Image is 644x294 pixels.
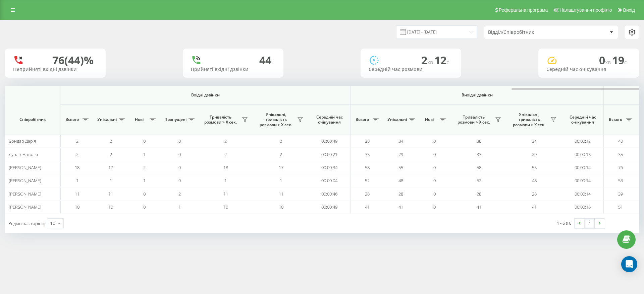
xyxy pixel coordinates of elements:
[433,151,436,157] span: 0
[110,177,112,183] span: 1
[75,164,79,170] span: 18
[618,164,623,170] span: 76
[433,191,436,197] span: 0
[532,164,537,170] span: 55
[398,138,403,144] span: 34
[365,191,370,197] span: 28
[131,117,148,122] span: Нові
[433,138,436,144] span: 0
[314,115,345,125] span: Середній час очікування
[223,191,228,197] span: 11
[280,151,282,157] span: 2
[64,117,80,122] span: Всього
[280,138,282,144] span: 2
[143,177,146,183] span: 1
[143,164,146,170] span: 2
[398,204,403,210] span: 41
[178,191,181,197] span: 2
[618,191,623,197] span: 39
[624,59,627,66] span: c
[510,112,548,128] span: Унікальні, тривалість розмови > Х сек.
[366,92,588,98] span: Вихідні дзвінки
[11,117,54,122] span: Співробітник
[557,220,571,226] div: 1 - 6 з 6
[143,204,146,210] span: 0
[9,138,36,144] span: Бондар Дарʼя
[309,187,351,200] td: 00:00:46
[427,59,434,66] span: хв
[612,53,627,67] span: 19
[279,204,283,210] span: 10
[446,59,449,66] span: c
[76,177,78,183] span: 1
[618,204,623,210] span: 51
[224,138,227,144] span: 2
[257,112,295,128] span: Унікальні, тривалість розмови > Х сек.
[398,191,403,197] span: 28
[108,191,113,197] span: 11
[365,204,370,210] span: 41
[224,177,227,183] span: 1
[562,148,604,161] td: 00:00:13
[398,177,403,183] span: 48
[75,204,79,210] span: 10
[618,138,623,144] span: 40
[477,204,481,210] span: 41
[618,151,623,157] span: 35
[9,164,41,170] span: [PERSON_NAME]
[223,164,228,170] span: 18
[309,201,351,214] td: 00:00:49
[433,204,436,210] span: 0
[618,177,623,183] span: 53
[191,67,275,72] div: Прийняті вхідні дзвінки
[143,138,146,144] span: 0
[365,138,370,144] span: 38
[52,54,94,67] div: 76 (44)%
[178,164,181,170] span: 0
[224,151,227,157] span: 2
[9,204,41,210] span: [PERSON_NAME]
[178,177,181,183] span: 0
[477,191,481,197] span: 28
[365,164,370,170] span: 58
[8,220,45,226] span: Рядків на сторінці
[434,53,449,67] span: 12
[562,187,604,200] td: 00:00:14
[178,151,181,157] span: 0
[280,177,282,183] span: 1
[477,151,481,157] span: 33
[562,201,604,214] td: 00:00:15
[164,117,186,122] span: Пропущені
[433,164,436,170] span: 0
[562,174,604,187] td: 00:00:14
[562,135,604,148] td: 00:00:12
[9,151,38,157] span: Дуплік Наталія
[309,148,351,161] td: 00:00:21
[623,7,635,13] span: Вихід
[398,151,403,157] span: 29
[599,53,612,67] span: 0
[421,117,438,122] span: Нові
[421,53,434,67] span: 2
[567,115,598,125] span: Середній час очікування
[499,7,548,13] span: Реферальна програма
[75,191,79,197] span: 11
[201,115,240,125] span: Тривалість розмови > Х сек.
[532,191,537,197] span: 28
[477,138,481,144] span: 38
[110,138,112,144] span: 2
[354,117,371,122] span: Всього
[259,54,271,67] div: 44
[562,161,604,174] td: 00:00:14
[279,191,283,197] span: 11
[532,204,537,210] span: 41
[546,67,631,72] div: Середній час очікування
[398,164,403,170] span: 55
[477,164,481,170] span: 58
[110,151,112,157] span: 2
[178,204,181,210] span: 1
[365,177,370,183] span: 52
[76,138,78,144] span: 2
[532,177,537,183] span: 48
[108,164,113,170] span: 17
